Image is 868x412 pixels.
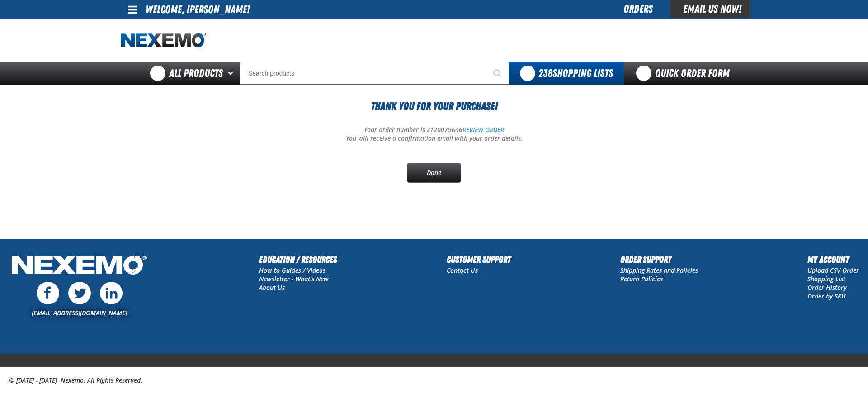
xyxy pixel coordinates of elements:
span: All Products [169,65,223,81]
h1: Thank You For Your Purchase! [121,98,747,114]
p: Your order number is Z120079646 [121,126,747,134]
a: [EMAIL_ADDRESS][DOMAIN_NAME] [32,308,127,317]
a: Order by SKU [807,292,846,300]
img: Nexemo logo [121,33,207,48]
a: Home [121,33,207,48]
strong: 238 [538,67,552,80]
a: Newsletter - What's New [259,275,329,283]
a: About Us [259,283,285,292]
a: REVIEW ORDER [462,125,504,134]
button: Start Searching [486,62,509,85]
a: Upload CSV Order [807,266,859,275]
img: Nexemo Logo [9,253,150,279]
a: Quick Order Form [624,62,746,85]
a: Shopping List [807,275,845,283]
h2: Customer Support [447,253,511,266]
h2: My Account [807,253,859,266]
button: You have 238 Shopping Lists. Open to view details [509,62,624,85]
span: Shopping Lists [538,67,613,80]
a: Return Policies [620,275,663,283]
a: Order History [807,283,847,292]
a: Contact Us [447,266,478,275]
input: Search [240,62,509,85]
h2: Order Support [620,253,698,266]
a: How to Guides / Videos [259,266,325,275]
p: You will receive a confirmation email with your order details. [121,134,747,143]
a: Done [407,163,461,183]
h2: Education / Resources [259,253,337,266]
a: Shipping Rates and Policies [620,266,698,275]
button: Open All Products pages [225,62,240,85]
